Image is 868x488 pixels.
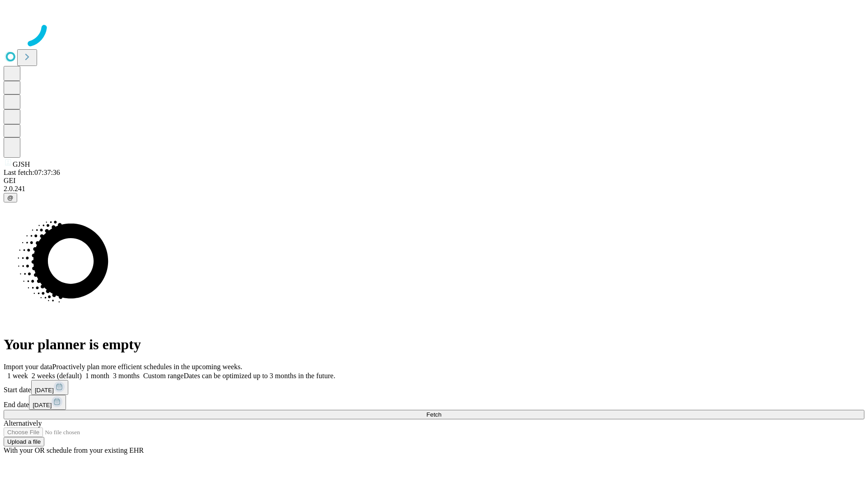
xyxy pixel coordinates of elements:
[31,380,68,395] button: [DATE]
[4,380,864,395] div: Start date
[7,372,28,380] span: 1 week
[4,177,864,185] div: GEI
[85,372,109,380] span: 1 month
[4,185,864,193] div: 2.0.241
[4,395,864,410] div: End date
[4,446,144,454] span: With your OR schedule from your existing EHR
[4,169,60,176] span: Last fetch: 07:37:36
[4,363,52,371] span: Import your data
[13,160,30,168] span: GJSH
[52,363,242,371] span: Proactively plan more efficient schedules in the upcoming weeks.
[32,372,82,380] span: 2 weeks (default)
[35,387,54,394] span: [DATE]
[4,410,864,419] button: Fetch
[4,193,17,202] button: @
[426,411,441,418] span: Fetch
[29,395,66,410] button: [DATE]
[7,194,14,201] span: @
[4,437,44,446] button: Upload a file
[4,336,864,353] h1: Your planner is empty
[184,372,335,380] span: Dates can be optimized up to 3 months in the future.
[143,372,184,380] span: Custom range
[4,419,42,427] span: Alternatively
[113,372,140,380] span: 3 months
[33,402,52,408] span: [DATE]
